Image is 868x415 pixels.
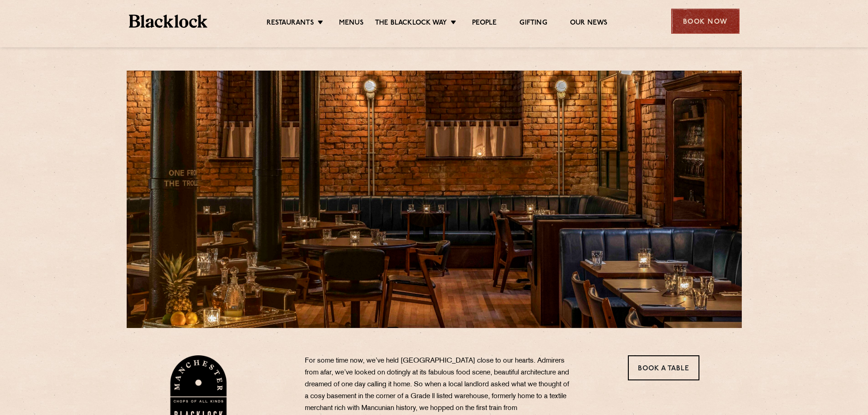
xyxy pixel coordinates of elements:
a: Our News [570,19,608,29]
a: Book a Table [628,355,699,380]
a: The Blacklock Way [375,19,447,29]
a: Menus [339,19,364,29]
a: Restaurants [267,19,314,29]
img: BL_Textured_Logo-footer-cropped.svg [129,15,208,28]
div: Book Now [671,9,740,34]
a: Gifting [519,19,547,29]
a: People [472,19,497,29]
